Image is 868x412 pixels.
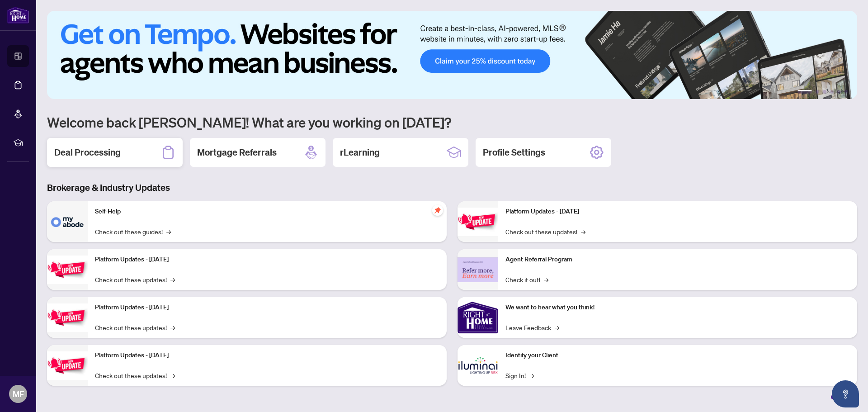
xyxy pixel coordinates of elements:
[458,257,498,282] img: Agent Referral Program
[581,227,585,237] span: →
[837,90,841,94] button: 5
[458,208,498,236] img: Platform Updates - June 23, 2025
[830,90,834,94] button: 4
[797,90,812,94] button: 1
[505,227,585,237] a: Check out these updates!→
[13,388,24,400] span: MF
[340,146,380,159] h2: rLearning
[54,146,121,159] h2: Deal Processing
[95,227,171,237] a: Check out these guides!→
[170,322,175,332] span: →
[816,90,819,94] button: 2
[505,303,850,313] p: We want to hear what you think!
[170,275,175,284] span: →
[529,370,534,380] span: →
[505,370,534,380] a: Sign In!→
[170,370,175,380] span: →
[95,207,439,217] p: Self-Help
[47,11,857,99] img: Slide 0
[823,90,826,94] button: 3
[95,322,175,332] a: Check out these updates!→
[47,256,88,284] img: Platform Updates - September 16, 2025
[844,90,848,94] button: 6
[95,255,439,265] p: Platform Updates - [DATE]
[458,345,498,386] img: Identify your Client
[505,207,850,217] p: Platform Updates - [DATE]
[95,303,439,313] p: Platform Updates - [DATE]
[458,297,498,338] img: We want to hear what you think!
[505,322,559,332] a: Leave Feedback→
[95,275,175,284] a: Check out these updates!→
[47,181,857,194] h3: Brokerage & Industry Updates
[197,146,277,159] h2: Mortgage Referrals
[47,114,857,131] h1: Welcome back [PERSON_NAME]! What are you working on [DATE]?
[505,275,548,284] a: Check it out!→
[166,227,171,237] span: →
[832,380,859,407] button: Open asap
[47,201,88,242] img: Self-Help
[432,205,443,216] span: pushpin
[483,146,545,159] h2: Profile Settings
[544,275,548,284] span: →
[95,350,439,360] p: Platform Updates - [DATE]
[505,255,850,265] p: Agent Referral Program
[555,322,559,332] span: →
[47,303,88,332] img: Platform Updates - July 21, 2025
[95,370,175,380] a: Check out these updates!→
[47,351,88,380] img: Platform Updates - July 8, 2025
[7,7,29,24] img: logo
[505,350,850,360] p: Identify your Client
